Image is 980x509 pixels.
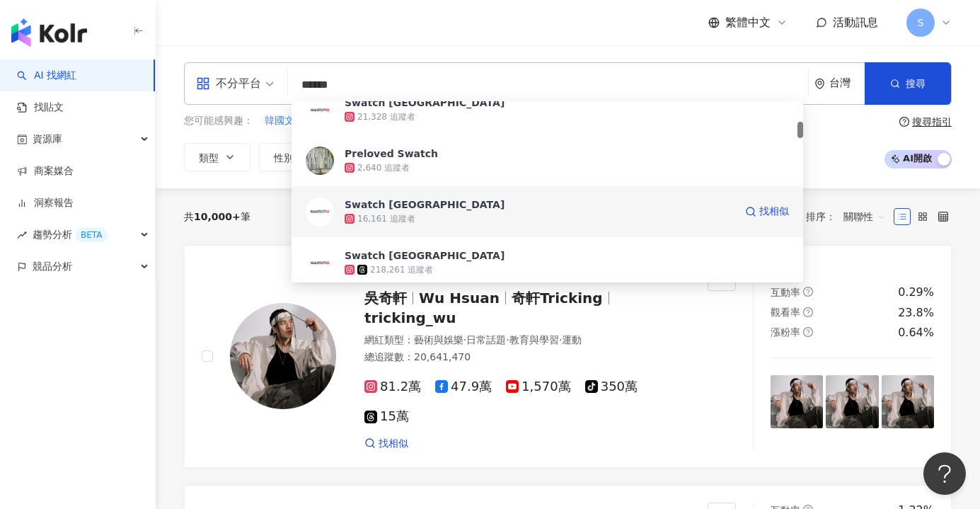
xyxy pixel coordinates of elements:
span: · [463,334,466,345]
span: 運動 [562,334,582,345]
span: 奇軒Tricking [512,290,603,307]
span: 吳奇軒 [364,290,407,307]
span: 競品分析 [33,251,72,282]
span: 互動率 [771,287,800,298]
a: 找相似 [745,198,789,226]
div: 不分平台 [196,72,261,95]
span: 日常話題 [466,334,506,345]
span: 趨勢分析 [33,219,108,251]
span: 350萬 [585,379,638,394]
span: 找相似 [379,437,408,451]
span: environment [814,79,825,89]
div: 23.8% [898,305,934,321]
span: 繁體中文 [725,15,771,30]
img: logo [11,18,87,47]
img: post-image [826,375,878,428]
div: 21,328 追蹤者 [357,111,415,123]
div: 台灣 [829,77,865,89]
div: 排序： [806,205,894,228]
div: BETA [75,228,108,242]
div: 0.29% [898,285,934,300]
img: KOL Avatar [306,198,334,226]
span: 15萬 [364,409,409,424]
span: 81.2萬 [364,379,421,394]
img: post-image [771,375,823,428]
div: 共 筆 [184,211,250,222]
a: 找貼文 [17,101,64,115]
span: Wu Hsuan [419,290,500,307]
span: 搜尋 [906,78,926,89]
span: · [559,334,562,345]
span: appstore [196,76,210,91]
div: 218,261 追蹤者 [370,264,433,276]
div: 2,640 追蹤者 [357,162,410,174]
button: 性別 [259,143,325,171]
button: 搜尋 [865,62,951,105]
img: post-image [882,375,934,428]
span: question-circle [803,307,813,317]
span: question-circle [803,287,813,297]
span: S [918,15,924,30]
div: Swatch [GEOGRAPHIC_DATA] [345,248,505,263]
span: 您可能感興趣： [184,114,253,128]
span: 10,000+ [194,211,241,222]
button: 類型 [184,143,250,171]
span: 47.9萬 [435,379,492,394]
span: 觀看率 [771,307,800,318]
span: · [506,334,509,345]
span: 漲粉率 [771,326,800,338]
span: 韓國文化 [265,114,304,128]
a: 找相似 [364,437,408,451]
div: 0.64% [898,325,934,341]
span: 類型 [199,152,219,164]
img: KOL Avatar [230,303,336,409]
div: Swatch [GEOGRAPHIC_DATA] [345,96,505,110]
span: 活動訊息 [833,16,878,29]
a: 商案媒合 [17,164,74,178]
iframe: Help Scout Beacon - Open [923,452,966,495]
span: 資源庫 [33,123,62,155]
span: 藝術與娛樂 [414,334,463,345]
div: 搜尋指引 [912,116,952,127]
img: KOL Avatar [306,147,334,175]
a: searchAI 找網紅 [17,69,76,83]
div: 16,161 追蹤者 [357,213,415,225]
span: 1,570萬 [506,379,571,394]
span: 找相似 [759,205,789,219]
img: KOL Avatar [306,248,334,277]
span: 教育與學習 [509,334,559,345]
div: 總追蹤數 ： 20,641,470 [364,350,691,365]
div: Preloved Swatch [345,147,438,161]
span: 關聯性 [843,205,886,228]
button: 韓國文化 [264,113,305,129]
a: KOL Avatar吳奇軒Wu Hsuan奇軒Trickingtricking_wu網紅類型：藝術與娛樂·日常話題·教育與學習·運動總追蹤數：20,641,47081.2萬47.9萬1,570萬... [184,245,952,469]
div: 網紅類型 ： [364,333,691,348]
span: rise [17,230,27,240]
span: question-circle [899,117,909,127]
div: Swatch [GEOGRAPHIC_DATA] [345,198,505,212]
span: 性別 [274,152,294,164]
span: question-circle [803,327,813,337]
span: tricking_wu [364,309,456,326]
img: KOL Avatar [306,96,334,124]
a: 洞察報告 [17,196,74,210]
